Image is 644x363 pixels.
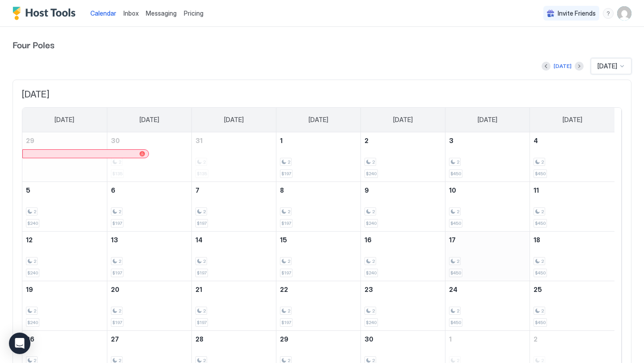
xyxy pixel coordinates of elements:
[558,9,596,17] span: Invite Friends
[457,308,459,314] span: 2
[90,8,116,18] a: Calendar
[288,159,290,165] span: 2
[554,62,572,70] div: [DATE]
[535,220,546,226] span: $450
[276,281,360,298] a: April 22, 2026
[111,286,119,293] span: 20
[597,62,617,70] span: [DATE]
[450,171,461,177] span: $450
[530,281,614,330] td: April 25, 2026
[192,182,276,198] a: April 7, 2026
[34,258,36,264] span: 2
[22,232,107,248] a: April 12, 2026
[366,320,377,325] span: $240
[27,320,38,325] span: $240
[276,132,360,149] a: April 1, 2026
[450,270,461,276] span: $450
[197,270,207,276] span: $197
[384,108,422,132] a: Thursday
[192,132,276,149] a: March 31, 2026
[361,281,445,330] td: April 23, 2026
[535,270,546,276] span: $450
[107,232,191,248] a: April 13, 2026
[22,331,107,347] a: April 26, 2026
[276,331,360,347] a: April 29, 2026
[445,331,530,347] a: May 1, 2026
[146,8,177,18] a: Messaging
[535,171,546,177] span: $450
[554,108,591,132] a: Saturday
[111,335,119,343] span: 27
[55,116,74,124] span: [DATE]
[449,186,456,194] span: 10
[366,220,377,226] span: $240
[450,220,461,226] span: $450
[203,258,206,264] span: 2
[530,231,614,281] td: April 18, 2026
[541,258,544,264] span: 2
[184,9,203,17] span: Pricing
[372,308,375,314] span: 2
[478,116,497,124] span: [DATE]
[364,137,369,144] span: 2
[195,286,202,293] span: 21
[224,116,244,124] span: [DATE]
[146,9,177,17] span: Messaging
[445,231,530,281] td: April 17, 2026
[27,220,38,226] span: $240
[364,286,373,293] span: 23
[300,108,337,132] a: Wednesday
[195,236,203,244] span: 14
[309,116,328,124] span: [DATE]
[288,258,290,264] span: 2
[203,209,206,215] span: 2
[191,181,276,231] td: April 7, 2026
[280,236,287,244] span: 15
[112,270,122,276] span: $197
[197,320,207,325] span: $197
[457,209,459,215] span: 2
[281,320,291,325] span: $197
[457,258,459,264] span: 2
[191,132,276,182] td: March 31, 2026
[107,331,191,347] a: April 27, 2026
[107,182,191,198] a: April 6, 2026
[535,320,546,325] span: $450
[123,8,139,18] a: Inbox
[534,137,538,144] span: 4
[449,286,458,293] span: 24
[192,331,276,347] a: April 28, 2026
[22,182,107,198] a: April 5, 2026
[107,231,191,281] td: April 13, 2026
[361,132,445,182] td: April 2, 2026
[288,308,290,314] span: 2
[366,171,377,177] span: $240
[361,132,445,149] a: April 2, 2026
[445,281,530,330] td: April 24, 2026
[281,171,291,177] span: $197
[361,182,445,198] a: April 9, 2026
[276,232,360,248] a: April 15, 2026
[27,270,38,276] span: $240
[372,258,375,264] span: 2
[192,232,276,248] a: April 14, 2026
[119,308,121,314] span: 2
[280,286,288,293] span: 22
[22,281,107,330] td: April 19, 2026
[276,231,360,281] td: April 15, 2026
[107,132,191,149] a: March 30, 2026
[445,132,530,182] td: April 3, 2026
[123,9,139,17] span: Inbox
[107,132,191,182] td: March 30, 2026
[445,232,530,248] a: April 17, 2026
[280,335,288,343] span: 29
[361,181,445,231] td: April 9, 2026
[364,335,373,343] span: 30
[361,231,445,281] td: April 16, 2026
[26,186,30,194] span: 5
[530,132,614,182] td: April 4, 2026
[457,159,459,165] span: 2
[541,159,544,165] span: 2
[445,182,530,198] a: April 10, 2026
[119,209,121,215] span: 2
